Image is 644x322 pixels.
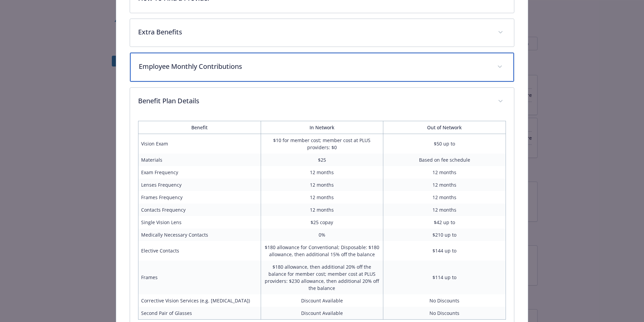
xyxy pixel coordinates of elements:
td: Frames [138,261,261,294]
td: $42 up to [383,216,506,229]
td: Frames Frequency [138,191,261,204]
th: Benefit [138,121,261,134]
td: No Discounts [383,307,506,320]
td: Based on fee schedule [383,154,506,166]
td: 0% [261,229,383,241]
td: $210 up to [383,229,506,241]
td: 12 months [383,179,506,191]
th: Out of Network [383,121,506,134]
td: $144 up to [383,241,506,261]
td: Materials [138,154,261,166]
td: Single Vision Lens [138,216,261,229]
td: 12 months [383,166,506,179]
td: Discount Available [261,307,383,320]
p: Extra Benefits [138,27,490,37]
td: $25 copay [261,216,383,229]
td: Exam Frequency [138,166,261,179]
td: Second Pair of Glasses [138,307,261,320]
td: 12 months [261,204,383,216]
td: Discount Available [261,294,383,307]
td: Corrective Vision Services (e.g. [MEDICAL_DATA]) [138,294,261,307]
td: Contacts Frequency [138,204,261,216]
th: In Network [261,121,383,134]
div: Extra Benefits [130,19,514,47]
td: 12 months [261,179,383,191]
td: 12 months [383,191,506,204]
td: $180 allowance for Conventional; Disposable: $180 allowance, then additional 15% off the balance [261,241,383,261]
td: Vision Exam [138,134,261,154]
td: $114 up to [383,261,506,294]
td: 12 months [261,191,383,204]
div: Benefit Plan Details [130,88,514,115]
td: $50 up to [383,134,506,154]
td: $25 [261,154,383,166]
td: $10 for member cost; member cost at PLUS providers: $0 [261,134,383,154]
td: Medically Necessary Contacts [138,229,261,241]
td: 12 months [261,166,383,179]
p: Benefit Plan Details [138,96,490,106]
td: Lenses Frequency [138,179,261,191]
td: 12 months [383,204,506,216]
td: $180 allowance, then additional 20% off the balance for member cost; member cost at PLUS provider... [261,261,383,294]
td: No Discounts [383,294,506,307]
div: Employee Monthly Contributions [130,53,514,82]
p: Employee Monthly Contributions [139,61,489,72]
td: Elective Contacts [138,241,261,261]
